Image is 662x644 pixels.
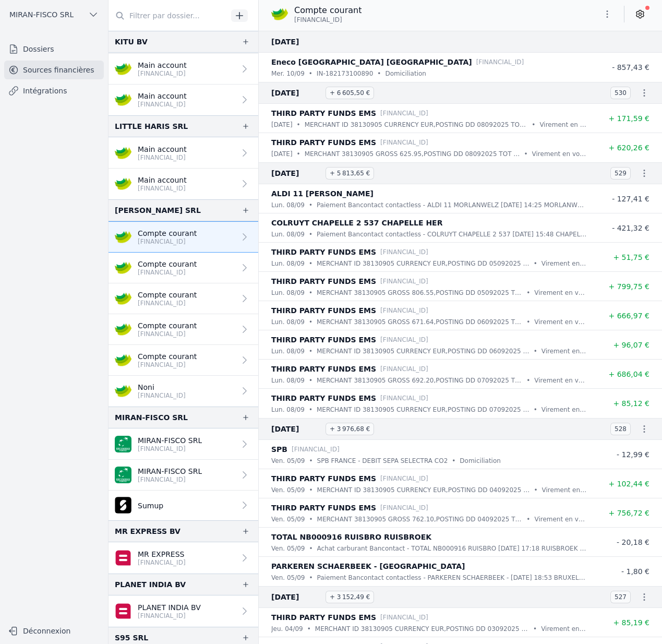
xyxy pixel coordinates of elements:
[608,282,649,291] span: + 799,75 €
[271,149,293,159] p: [DATE]
[452,456,455,466] div: •
[115,229,131,245] img: crelan.png
[309,404,312,415] div: •
[138,361,197,369] p: [FINANCIAL_ID]
[532,120,535,130] div: •
[309,229,312,240] div: •
[138,69,187,78] p: [FINANCIAL_ID]
[309,485,312,495] div: •
[608,312,649,320] span: + 666,97 €
[460,456,501,466] p: Domiciliation
[309,317,312,327] div: •
[315,624,529,634] p: MERCHANT ID 38130905 CURRENCY EUR,POSTING DD 03092025 TOT TRX 6,GROSS 86.50 TOT CHARG 1.31 VAT 0.00
[534,346,537,356] div: •
[309,573,312,583] div: •
[271,217,442,229] p: COLRUYT CHAPELLE 2 537 CHAPELLE HER
[115,578,186,591] div: PLANET INDIA BV
[271,443,287,456] p: SPB
[115,411,188,424] div: MIRAN-FISCO SRL
[109,542,258,574] a: MR EXPRESS [FINANCIAL_ID]
[271,136,376,149] p: THIRD PARTY FUNDS EMS
[271,531,431,543] p: TOTAL NB000916 RUISBRO RUISBROEK
[380,276,428,287] p: [FINANCIAL_ID]
[526,317,530,327] div: •
[380,364,428,374] p: [FINANCIAL_ID]
[621,567,649,576] span: - 1,80 €
[138,558,186,567] p: [FINANCIAL_ID]
[271,346,305,356] p: lun. 08/09
[138,60,187,70] p: Main account
[9,9,74,20] span: MIRAN-FISCO SRL
[317,317,522,327] p: MERCHANT 38130905 GROSS 671.64,POSTING DD 06092025 TOT TRX 0000045,TOT CHARG 4.6 7
[109,221,258,253] a: Compte courant [FINANCIAL_ID]
[109,314,258,345] a: Compte courant [FINANCIAL_ID]
[613,618,649,627] span: + 85,19 €
[610,167,631,180] span: 529
[271,611,376,624] p: THIRD PARTY FUNDS EMS
[380,137,428,148] p: [FINANCIAL_ID]
[4,81,104,100] a: Intégrations
[617,538,649,546] span: - 20,18 €
[612,224,649,232] span: - 421,32 €
[138,290,197,300] p: Compte courant
[271,485,305,495] p: ven. 05/09
[534,258,537,269] div: •
[380,473,428,484] p: [FINANCIAL_ID]
[317,288,522,298] p: MERCHANT 38130905 GROSS 806.55,POSTING DD 05092025 TOT TRX 0000067,TOT CHARG 6.8 0
[608,144,649,152] span: + 620,26 €
[138,382,186,392] p: Noni
[292,444,340,455] p: [FINANCIAL_ID]
[138,100,187,109] p: [FINANCIAL_ID]
[317,375,522,386] p: MERCHANT 38130905 GROSS 692.20,POSTING DD 07092025 TOT TRX 0000061,TOT CHARG 6.1 6
[109,54,258,85] a: Main account [FINANCIAL_ID]
[534,404,537,415] div: •
[138,299,197,307] p: [FINANCIAL_ID]
[115,321,131,338] img: crelan.png
[539,120,587,130] p: Virement en votre faveur
[109,283,258,314] a: Compte courant [FINANCIAL_ID]
[4,40,104,58] a: Dossiers
[115,497,131,514] img: apple-touch-icon-1.png
[608,370,649,378] span: + 686,04 €
[380,335,428,345] p: [FINANCIAL_ID]
[138,330,197,338] p: [FINANCIAL_ID]
[138,91,187,101] p: Main account
[115,259,131,276] img: crelan.png
[271,317,305,327] p: lun. 08/09
[526,375,530,386] div: •
[271,35,321,48] span: [DATE]
[115,525,180,538] div: MR EXPRESS BV
[541,404,587,415] p: Virement en votre faveur
[326,167,374,180] span: + 5 813,65 €
[109,169,258,199] a: Main account [FINANCIAL_ID]
[271,392,376,404] p: THIRD PARTY FUNDS EMS
[138,237,197,246] p: [FINANCIAL_ID]
[115,145,131,161] img: crelan.png
[138,612,201,620] p: [FINANCIAL_ID]
[138,435,202,446] p: MIRAN-FISCO SRL
[309,258,312,269] div: •
[4,6,104,23] button: MIRAN-FISCO SRL
[317,346,529,356] p: MERCHANT ID 38130905 CURRENCY EUR,POSTING DD 06092025 TOT TRX 7,GROSS 96.80 TOT CHARG 0.73 VAT 0.00
[138,184,187,193] p: [FINANCIAL_ID]
[476,57,524,67] p: [FINANCIAL_ID]
[271,573,305,583] p: ven. 05/09
[380,305,428,316] p: [FINANCIAL_ID]
[380,393,428,403] p: [FINANCIAL_ID]
[610,591,631,603] span: 527
[115,436,131,452] img: BNP_BE_BUSINESS_GEBABEBB.png
[138,351,197,362] p: Compte courant
[317,404,529,415] p: MERCHANT ID 38130905 CURRENCY EUR,POSTING DD 07092025 TOT TRX 4,GROSS 85.70 TOT CHARG 0.58 VAT 0.00
[138,549,186,559] p: MR EXPRESS
[309,288,312,298] div: •
[115,383,131,399] img: crelan.png
[613,399,649,408] span: + 85,12 €
[526,514,530,524] div: •
[138,175,187,185] p: Main account
[138,445,202,453] p: [FINANCIAL_ID]
[617,450,649,459] span: - 12,99 €
[317,258,529,269] p: MERCHANT ID 38130905 CURRENCY EUR,POSTING DD 05092025 TOT TRX 5,GROSS 53.00 TOT CHARG 1.25 VAT 0.00
[109,85,258,115] a: Main account [FINANCIAL_ID]
[138,268,197,277] p: [FINANCIAL_ID]
[138,391,186,400] p: [FINANCIAL_ID]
